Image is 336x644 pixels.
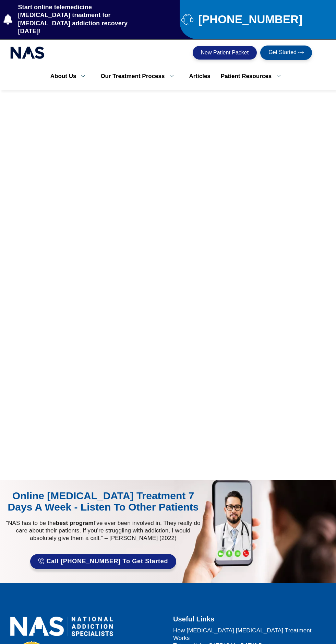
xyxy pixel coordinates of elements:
[3,519,203,542] p: “NAS has to be the I’ve ever been involved in. They really do care about their patients. If you’r...
[201,50,249,55] span: New Patient Packet
[16,3,144,36] span: Start online telemedicine [MEDICAL_DATA] treatment for [MEDICAL_DATA] addiction recovery [DATE]!
[45,69,96,83] a: About Us
[10,617,113,636] img: national addiction specialists online suboxone doctors clinic for opioid addiction treatment
[30,554,176,569] a: Call [PHONE_NUMBER] to Get Started
[193,46,257,60] a: New Patient Packet
[216,69,291,83] a: Patient Resources
[5,490,201,513] div: Online [MEDICAL_DATA] Treatment 7 Days A Week - Listen to Other Patients
[181,13,333,25] a: [PHONE_NUMBER]
[56,520,94,526] strong: best program
[260,46,312,60] a: Get Started
[173,613,329,625] h2: Useful Links
[10,45,45,61] img: national addiction specialists online suboxone clinic - logo
[196,16,302,23] span: [PHONE_NUMBER]
[3,3,144,36] a: Start online telemedicine [MEDICAL_DATA] treatment for [MEDICAL_DATA] addiction recovery [DATE]!
[268,50,297,56] span: Get Started
[47,558,168,565] span: Call [PHONE_NUMBER] to Get Started
[95,69,184,83] a: Our Treatment Process
[173,627,329,642] a: How [MEDICAL_DATA] [MEDICAL_DATA] Treatment Works
[184,69,215,83] a: Articles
